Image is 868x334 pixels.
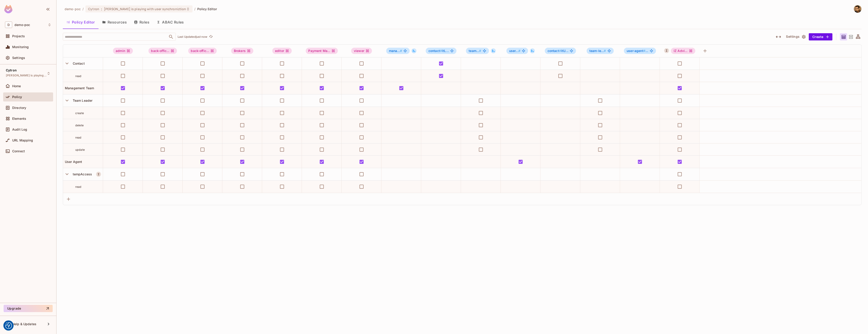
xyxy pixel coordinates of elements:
span: delete [75,124,84,127]
span: mana... [389,49,402,53]
span: Help & Updates [12,322,36,326]
span: Policy Editor [197,7,217,11]
button: Settings [784,33,807,40]
button: Create [809,33,833,40]
span: Workspace: demo-poc [14,23,30,27]
span: Contact [71,61,85,65]
span: refresh [209,35,213,39]
span: # [518,49,520,53]
span: Management Team [63,86,94,90]
span: update [75,148,85,151]
li: / [82,7,84,11]
div: IZ Advi... [671,48,695,54]
button: Roles [130,16,153,28]
span: # [559,49,561,53]
span: Home [12,84,21,88]
div: Payment Ma... [306,48,338,54]
img: Tomáš Jelínek [854,5,861,13]
span: user-agent [627,49,645,53]
button: Open [168,34,174,40]
div: Brokers [231,48,253,54]
span: Payment Manager Role [306,48,338,54]
p: Last Updated just now [178,35,207,39]
span: read [75,74,82,78]
button: ABAC Rules [153,16,188,28]
img: Revisit consent button [5,322,12,329]
span: # [440,49,442,53]
span: Policy [12,95,22,99]
span: Audit Log [12,128,27,131]
span: team-leader#itLicensed [466,48,489,54]
button: refresh [208,34,214,40]
span: Elements [12,117,26,120]
span: [PERSON_NAME] is playing with user synchroniztion [104,7,186,11]
span: user-agent#itLicensed [506,48,528,54]
span: the active workspace [65,7,81,11]
span: back-office-specialist [188,48,217,54]
span: ... [627,49,648,53]
span: team-le... [589,49,606,53]
span: User Agent [63,160,82,164]
span: # [479,49,481,53]
span: Team Leader [71,99,93,102]
span: user-agent#itUnlicensed [624,48,656,54]
button: Policy Editor [63,16,99,28]
span: [PERSON_NAME] is playing with user synchroniztion [6,74,47,77]
span: Click to refresh data [207,34,214,40]
span: create [75,111,84,115]
span: contact [548,49,561,53]
span: Directory [12,106,26,110]
span: Monitoring [12,45,29,49]
span: contact [428,49,442,53]
span: user... [509,49,520,53]
button: A Resource Set is a dynamically conditioned resource, defined by real-time criteria. [96,172,101,177]
span: Projects [12,34,25,38]
button: A User Set is a dynamically conditioned role, grouping users based on real-time criteria. [664,48,669,53]
span: IZ Advisor [671,48,695,54]
span: # [604,49,606,53]
span: read [75,185,82,188]
div: admin [113,48,133,54]
div: viewer [351,48,372,54]
button: Upgrade [4,305,53,312]
div: back-offic... [188,48,217,54]
span: team... [469,49,481,53]
span: # [400,49,402,53]
li: / [194,7,195,11]
span: contact#itLicensed [426,48,456,54]
span: Cytron [88,7,99,11]
span: : [101,7,102,11]
span: # [643,49,645,53]
span: Connect [12,149,25,153]
span: back-office-admin [148,48,177,54]
span: tempAccess [71,172,92,176]
button: Consent Preferences [5,322,12,329]
span: Cytron [6,68,17,72]
img: SReyMgAAAABJRU5ErkJggg== [4,5,12,13]
span: itU... [548,49,568,53]
button: Resources [99,16,130,28]
span: itL... [428,49,449,53]
span: read [75,136,82,139]
div: back-offic... [148,48,177,54]
span: team-leader#itUnlicensed [587,48,614,54]
div: editor [272,48,292,54]
span: D [5,21,12,28]
span: management-team#consists [386,48,410,54]
span: URL Mapping [12,139,33,142]
span: Settings [12,56,25,60]
span: contact#itUnlicensed [545,48,576,54]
